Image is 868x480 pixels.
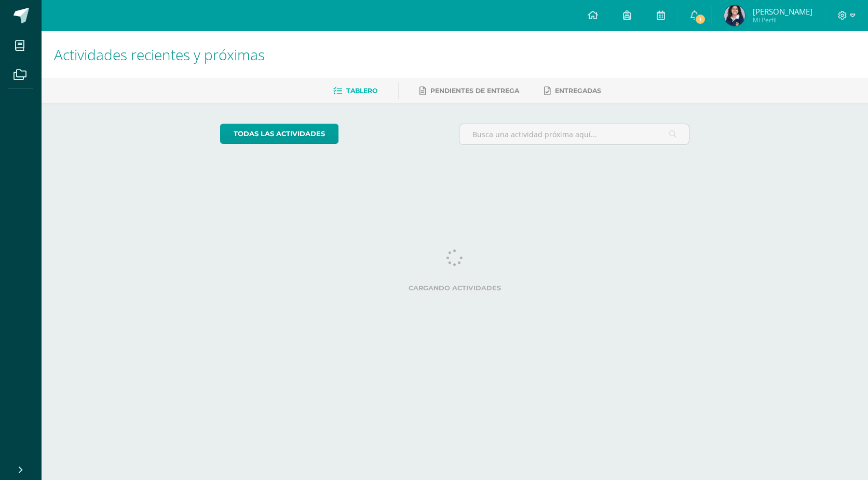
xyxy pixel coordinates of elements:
span: Pendientes de entrega [430,87,519,95]
a: Entregadas [544,83,601,99]
img: bcdf3a09da90e537c75f1ccf4fe8fad0.png [724,5,745,26]
a: Tablero [333,83,377,99]
span: Mi Perfil [753,16,812,24]
span: Entregadas [555,87,601,95]
input: Busca una actividad próxima aquí... [459,124,689,144]
span: 1 [695,14,706,25]
span: [PERSON_NAME] [753,6,812,17]
a: todas las Actividades [220,124,338,144]
label: Cargando actividades [220,284,690,292]
a: Pendientes de entrega [419,83,519,99]
span: Actividades recientes y próximas [54,45,265,64]
span: Tablero [346,87,377,95]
